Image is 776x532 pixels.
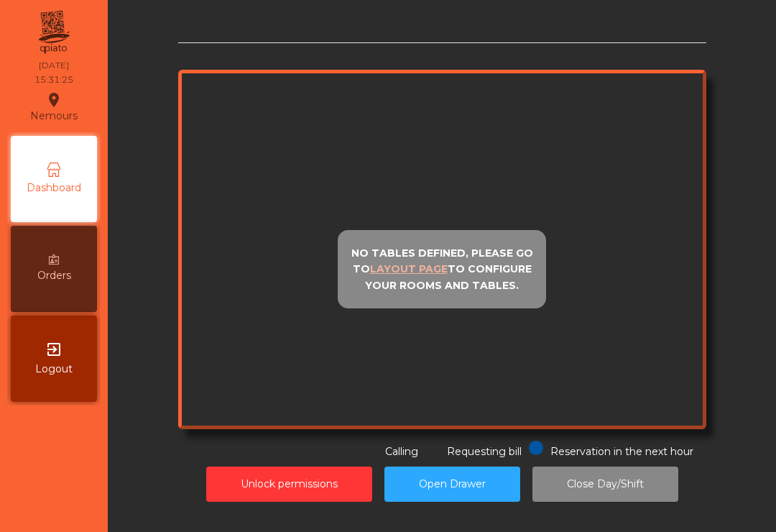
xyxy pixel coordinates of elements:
button: Unlock permissions [206,467,372,502]
i: exit_to_app [45,341,63,358]
div: 15:31:25 [34,73,73,86]
div: [DATE] [39,59,69,72]
span: Orders [37,268,71,283]
span: Dashboard [27,180,81,196]
button: Close Day/Shift [532,467,678,502]
span: Calling [385,445,418,458]
span: Requesting bill [447,445,522,458]
u: layout page [370,262,448,275]
button: Open Drawer [384,467,520,502]
i: location_on [45,91,63,109]
span: Reservation in the next hour [550,445,693,458]
img: qpiato [36,7,71,58]
p: No tables defined, please go to to configure your rooms and tables. [344,245,540,294]
div: Nemours [30,89,78,125]
span: Logout [35,362,73,377]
